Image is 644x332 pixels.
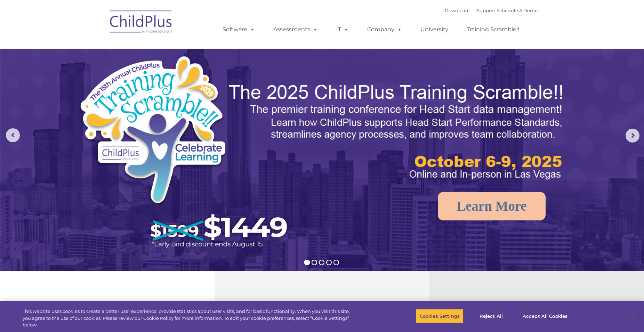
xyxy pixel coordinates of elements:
[469,309,513,323] button: Reject All
[216,23,262,37] a: Software
[360,23,409,37] a: Company
[445,8,468,13] a: Download
[519,309,571,323] button: Accept All Cookies
[266,23,325,37] a: Assessments
[438,192,546,220] a: Learn More
[445,8,538,13] font: |
[106,6,176,40] img: ChildPlus by Procare Solutions
[416,309,464,323] button: Cookies Settings
[460,23,526,37] a: Training Scramble!!
[329,23,356,37] a: IT
[497,8,538,13] a: Schedule A Demo
[413,23,455,37] a: University
[23,308,354,329] div: This website uses cookies to create a better user experience, provide statistics about user visit...
[477,8,495,13] a: Support
[625,308,641,324] button: Close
